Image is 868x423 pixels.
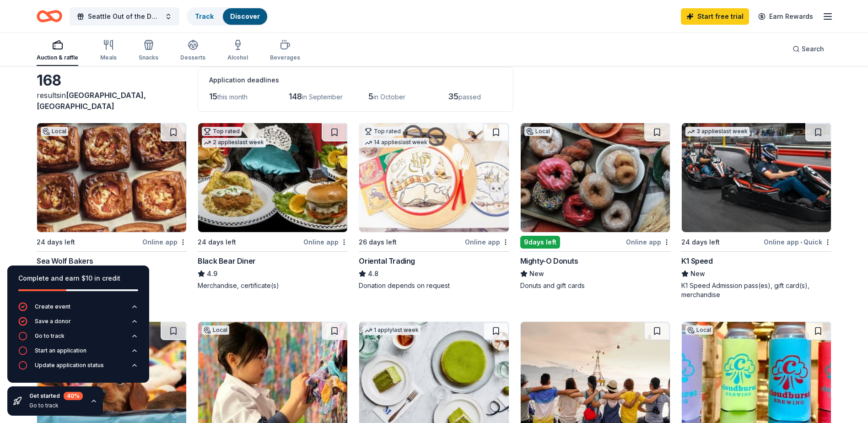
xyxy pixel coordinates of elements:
div: Local [202,325,229,335]
a: Discover [230,12,260,20]
a: Track [195,12,214,20]
span: • [800,239,802,246]
button: Desserts [180,36,205,66]
span: in October [373,93,405,101]
div: Online app [626,236,670,248]
button: Search [785,40,831,58]
div: 14 applies last week [363,138,429,147]
span: 35 [448,92,458,101]
div: 9 days left [520,236,560,249]
span: Search [802,43,824,54]
a: Home [37,5,62,27]
div: Local [524,127,552,136]
a: Image for Mighty-O DonutsLocal9days leftOnline appMighty-O DonutsNewDonuts and gift cards [520,123,670,290]
div: Donuts and gift cards [520,281,670,290]
button: Update application status [18,361,138,375]
div: Get started [29,392,83,400]
button: Snacks [139,36,158,66]
div: Desserts [180,54,205,61]
div: Top rated [363,127,403,136]
div: results [37,90,187,112]
div: 1 apply last week [363,325,421,335]
div: Online app [142,236,187,248]
span: in September [302,93,343,101]
div: Black Bear Diner [198,255,256,266]
div: 40 % [64,392,83,400]
div: Beverages [270,54,300,61]
span: 5 [368,92,373,101]
button: TrackDiscover [187,7,268,26]
button: Alcohol [227,36,248,66]
div: K1 Speed Admission pass(es), gift card(s), merchandise [681,281,831,299]
span: Seattle Out of the Darkness Community Walk [88,11,161,22]
div: Go to track [29,402,83,409]
div: Donation depends on request [359,281,509,290]
div: 24 days left [37,237,75,248]
div: 3 applies last week [685,127,749,136]
div: Mighty-O Donuts [520,255,578,266]
div: Oriental Trading [359,255,415,266]
div: Auction & raffle [37,54,78,61]
div: Create event [35,303,70,310]
span: New [690,268,705,279]
div: Meals [100,54,117,61]
div: K1 Speed [681,255,713,266]
span: [GEOGRAPHIC_DATA], [GEOGRAPHIC_DATA] [37,91,146,111]
div: Sea Wolf Bakers [37,255,93,266]
div: Snacks [139,54,158,61]
img: Image for Sea Wolf Bakers [37,123,186,232]
div: 26 days left [359,237,397,248]
button: Save a donor [18,317,138,331]
button: Go to track [18,331,138,346]
a: Start free trial [681,8,749,25]
button: Auction & raffle [37,36,78,66]
span: 4.9 [207,268,217,279]
div: Alcohol [227,54,248,61]
span: 15 [209,92,217,101]
button: Beverages [270,36,300,66]
span: in [37,91,146,111]
div: Merchandise, certificate(s) [198,281,348,290]
img: Image for Mighty-O Donuts [521,123,670,232]
div: Local [685,325,713,335]
div: Save a donor [35,318,71,325]
button: Create event [18,302,138,317]
a: Image for Oriental TradingTop rated14 applieslast week26 days leftOnline appOriental Trading4.8Do... [359,123,509,290]
span: 148 [289,92,302,101]
div: 2 applies last week [202,138,266,147]
span: this month [217,93,248,101]
div: Online app [303,236,348,248]
div: 24 days left [681,237,720,248]
a: Image for K1 Speed3 applieslast week24 days leftOnline app•QuickK1 SpeedNewK1 Speed Admission pas... [681,123,831,299]
button: Start an application [18,346,138,361]
span: 4.8 [368,268,378,279]
a: Image for Sea Wolf BakersLocal24 days leftOnline appSea Wolf BakersNewBread, pastry, gift cards [37,123,187,290]
button: Seattle Out of the Darkness Community Walk [70,7,179,26]
div: 168 [37,71,187,90]
img: Image for Oriental Trading [359,123,508,232]
a: Earn Rewards [753,8,819,25]
span: passed [458,93,481,101]
div: Online app Quick [764,236,831,248]
div: Start an application [35,347,86,354]
img: Image for Black Bear Diner [198,123,347,232]
div: Go to track [35,332,65,340]
button: Meals [100,36,117,66]
div: 24 days left [198,237,236,248]
div: Local [41,127,68,136]
div: Top rated [202,127,242,136]
div: Online app [465,236,509,248]
div: Application deadlines [209,75,502,86]
img: Image for K1 Speed [682,123,831,232]
div: Complete and earn $10 in credit [18,273,138,284]
div: Update application status [35,362,104,369]
a: Image for Black Bear DinerTop rated2 applieslast week24 days leftOnline appBlack Bear Diner4.9Mer... [198,123,348,290]
span: New [529,268,544,279]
